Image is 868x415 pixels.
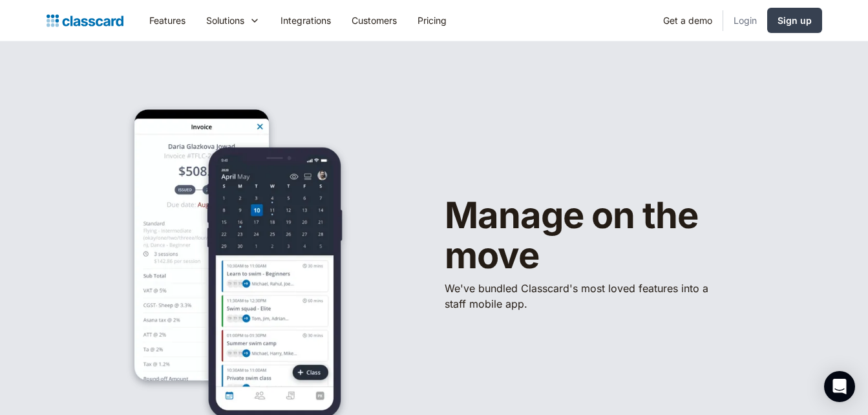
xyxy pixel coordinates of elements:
[445,196,781,275] h1: Manage on the move
[196,6,270,35] div: Solutions
[778,14,812,27] div: Sign up
[723,6,767,35] a: Login
[206,14,244,27] div: Solutions
[139,6,196,35] a: Features
[824,371,855,402] div: Open Intercom Messenger
[407,6,457,35] a: Pricing
[445,281,716,312] p: We've bundled ​Classcard's most loved features into a staff mobile app.
[341,6,407,35] a: Customers
[653,6,723,35] a: Get a demo
[270,6,341,35] a: Integrations
[47,12,123,30] a: home
[767,8,822,33] a: Sign up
